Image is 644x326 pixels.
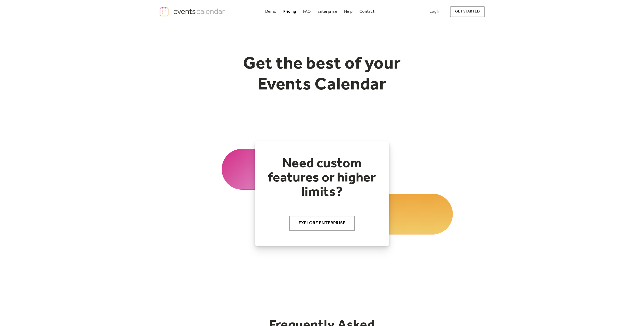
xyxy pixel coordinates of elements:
a: Help [342,8,355,15]
a: Explore Enterprise [289,216,355,231]
div: Contact [359,10,374,13]
a: FAQ [301,8,313,15]
div: Enterprise [317,10,337,13]
a: get started [450,6,485,17]
div: Demo [265,10,276,13]
h2: Need custom features or higher limits? [265,157,379,199]
a: Enterprise [315,8,339,15]
a: Demo [263,8,278,15]
a: Log In [424,6,446,17]
a: Pricing [281,8,298,15]
div: Help [344,10,353,13]
div: FAQ [303,10,311,13]
a: Contact [357,8,376,15]
h1: Get the best of your Events Calendar [224,54,420,95]
div: Pricing [283,10,296,13]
